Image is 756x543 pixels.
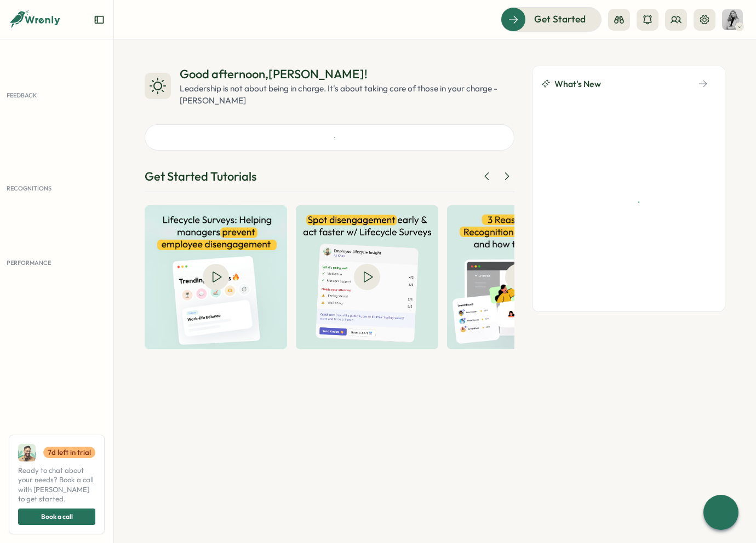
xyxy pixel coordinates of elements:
[18,509,95,525] button: Book a call
[41,509,73,524] span: Book a call
[145,168,256,185] div: Get Started Tutorials
[722,9,743,30] img: Kira Elle Cole
[145,205,287,349] img: Helping managers prevent employee disengagement
[534,12,586,26] span: Get Started
[180,66,514,83] div: Good afternoon , [PERSON_NAME] !
[554,77,601,91] span: What's New
[296,205,438,349] img: Spot disengagement early & act faster with Lifecycle surveys
[447,205,589,349] img: How to use the Wrenly AI Assistant
[18,444,36,461] img: Ali Khan
[94,14,105,25] button: Expand sidebar
[180,83,514,107] div: Leadership is not about being in charge. It's about taking care of those in your charge - [PERSON...
[43,447,95,459] a: 7d left in trial
[18,466,95,504] span: Ready to chat about your needs? Book a call with [PERSON_NAME] to get started.
[501,7,602,31] button: Get Started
